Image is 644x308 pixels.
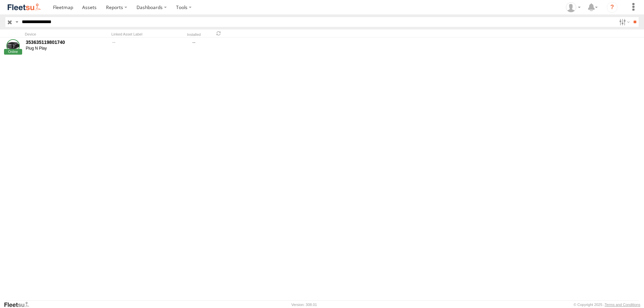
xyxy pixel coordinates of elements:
div: Installed [181,33,207,37]
div: Muhammad Babar Raza [563,2,583,12]
span: Refresh [215,30,223,37]
div: © Copyright 2025 - [574,303,640,307]
div: Plug N Play [26,46,108,51]
div: Device [25,32,109,37]
div: Linked Asset Label [111,32,178,37]
a: Terms and Conditions [605,303,640,307]
i: ? [607,2,618,13]
div: 353635119801740 [26,39,108,45]
div: Version: 308.01 [291,303,317,307]
img: fleetsu-logo-horizontal.svg [7,3,42,12]
label: Search Filter Options [616,17,631,27]
a: Visit our Website [4,301,35,308]
label: Search Query [14,17,19,27]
